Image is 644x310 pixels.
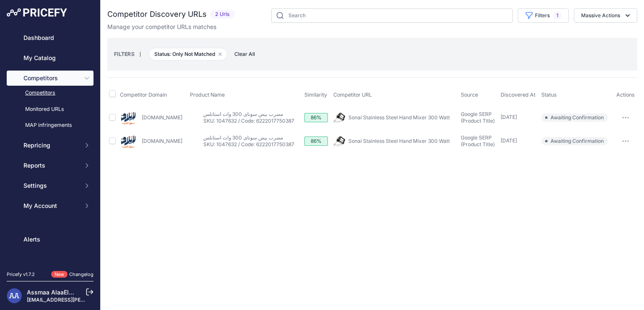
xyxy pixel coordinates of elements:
span: Actions [616,92,635,98]
button: Settings [7,178,93,193]
a: Alerts [7,232,93,247]
span: New [51,271,68,278]
a: [EMAIL_ADDRESS][PERSON_NAME][DOMAIN_NAME] [27,297,156,303]
a: Sonai Stainless Steel Hand Mixer 300 Watt [348,114,450,121]
small: | [135,52,146,57]
a: مضرب بيض سوناى 300 وات استانلس [203,134,283,141]
nav: Sidebar [7,30,93,279]
a: SKU: 1047632 / Code: 6222017750387 [203,118,294,124]
p: Manage your competitor URLs matches [107,23,216,31]
div: 86% [304,137,328,146]
a: Changelog [69,271,93,277]
h2: Competitor Discovery URLs [107,8,207,20]
span: 1 [553,11,562,20]
span: [DATE] [501,137,517,144]
button: Reports [7,158,93,173]
span: Competitors [23,74,78,82]
span: My Account [23,202,78,210]
button: My Account [7,198,93,213]
button: Competitors [7,71,93,86]
a: Suggest a feature [7,264,93,279]
span: Repricing [23,141,78,150]
span: Reports [23,161,78,170]
span: Competitor URL [333,92,372,98]
span: [DATE] [501,114,517,120]
span: Awaiting Confirmation [541,113,608,122]
span: Awaiting Confirmation [541,137,608,145]
input: Search [271,8,513,23]
a: My Catalog [7,50,93,66]
span: 2 Urls [210,10,235,19]
span: Product Name [190,92,225,98]
a: Dashboard [7,30,93,45]
a: [DOMAIN_NAME] [142,138,182,144]
span: Google SERP (Product Title) [461,111,495,124]
a: Monitored URLs [7,102,93,117]
span: Status [541,92,557,98]
a: Assmaa AlaaEldin [27,289,78,296]
span: Status: Only Not Matched [149,48,227,60]
span: Discovered At [501,92,535,98]
img: Pricefy Logo [7,8,67,17]
a: مضرب بيض سوناى 300 وات استانلس [203,111,283,117]
a: MAP infringements [7,118,93,133]
a: Sonai Stainless Steel Hand Mixer 300 Watt [348,138,450,144]
div: Pricefy v1.7.2 [7,271,35,278]
button: Repricing [7,138,93,153]
span: Settings [23,181,78,190]
a: SKU: 1047632 / Code: 6222017750387 [203,141,294,147]
a: [DOMAIN_NAME] [142,114,182,121]
small: FILTERS [114,51,135,57]
div: 86% [304,113,328,122]
span: Competitor Domain [120,92,167,98]
span: Google SERP (Product Title) [461,134,495,147]
button: Filters1 [518,8,569,23]
button: Massive Actions [574,8,637,23]
a: Competitors [7,86,93,100]
span: Similarity [304,92,327,98]
span: Source [461,92,478,98]
button: Clear All [230,50,259,58]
